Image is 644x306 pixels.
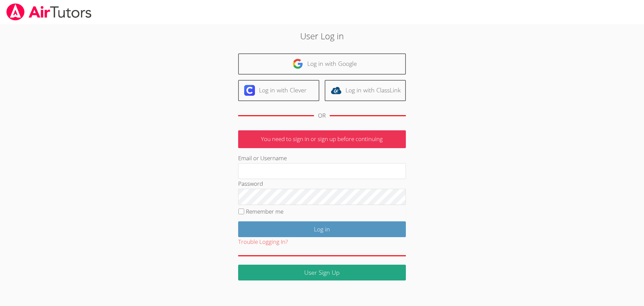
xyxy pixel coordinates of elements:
img: google-logo-50288ca7cdecda66e5e0955fdab243c47b7ad437acaf1139b6f446037453330a.svg [292,58,303,69]
p: You need to sign in or sign up before continuing [238,130,406,148]
a: User Sign Up [238,265,406,280]
label: Password [238,180,263,187]
img: clever-logo-6eab21bc6e7a338710f1a6ff85c0baf02591cd810cc4098c63d3a4b26e2feb20.svg [244,85,255,96]
a: Log in with ClassLink [325,80,406,101]
div: OR [318,111,326,121]
a: Log in with Google [238,53,406,75]
button: Trouble Logging In? [238,237,288,247]
a: Log in with Clever [238,80,319,101]
h2: User Log in [148,30,496,42]
label: Email or Username [238,154,287,162]
img: airtutors_banner-c4298cdbf04f3fff15de1276eac7730deb9818008684d7c2e4769d2f7ddbe033.png [6,3,92,20]
img: classlink-logo-d6bb404cc1216ec64c9a2012d9dc4662098be43eaf13dc465df04b49fa7ab582.svg [331,85,341,96]
input: Log in [238,221,406,237]
label: Remember me [246,208,283,215]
